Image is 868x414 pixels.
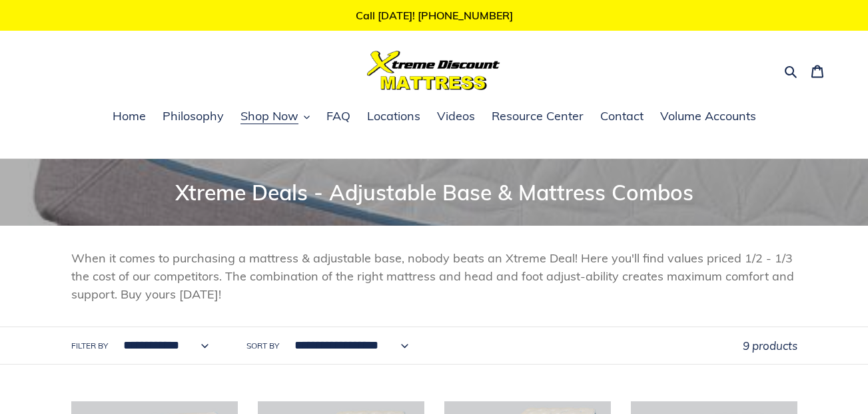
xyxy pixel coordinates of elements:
p: When it comes to purchasing a mattress & adjustable base, nobody beats an Xtreme Deal! Here you'l... [71,249,797,303]
a: Videos [430,107,482,127]
span: FAQ [326,108,350,124]
button: Shop Now [234,107,316,127]
a: Volume Accounts [653,107,763,127]
a: Contact [594,107,650,127]
span: Volume Accounts [660,108,756,124]
a: Resource Center [485,107,590,127]
span: Resource Center [492,108,584,124]
span: Home [113,108,146,124]
a: Locations [360,107,427,127]
span: Shop Now [240,108,298,124]
label: Sort by [246,340,279,352]
img: Xtreme Discount Mattress [367,51,500,90]
a: Home [106,107,153,127]
span: Videos [437,108,475,124]
span: Xtreme Deals - Adjustable Base & Mattress Combos [175,179,693,206]
span: 9 products [743,339,797,353]
span: Contact [600,108,644,124]
a: Philosophy [156,107,230,127]
a: FAQ [320,107,357,127]
span: Philosophy [163,108,224,124]
label: Filter by [71,340,108,352]
span: Locations [367,108,420,124]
